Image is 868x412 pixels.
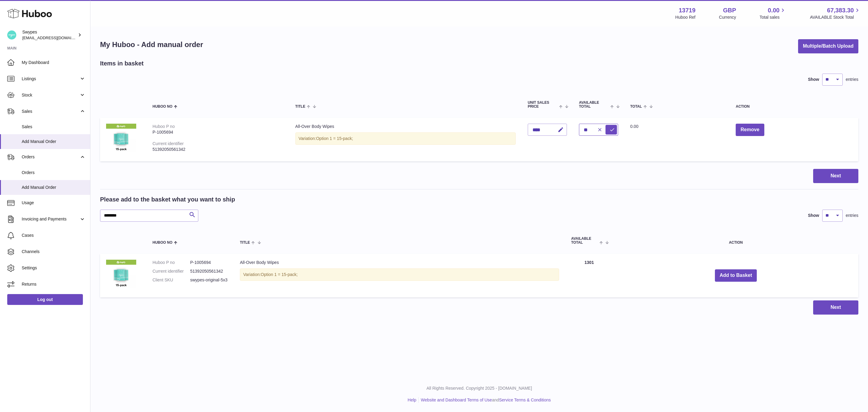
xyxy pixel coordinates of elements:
[190,260,228,265] dd: P-1005694
[846,213,858,218] span: entries
[7,294,83,305] a: Log out
[153,268,190,274] dt: Current identifier
[613,231,858,251] th: Action
[22,76,79,82] span: Listings
[810,6,861,20] a: 67,383.30 AVAILABLE Stock Total
[630,105,642,109] span: Total
[153,141,184,146] div: Current identifier
[153,129,283,135] div: P-1005694
[22,124,86,130] span: Sales
[261,272,298,277] span: Option 1 = 15-pack;
[153,147,283,152] div: 51392050561342
[289,118,522,161] td: All-Over Body Wipes
[759,14,786,20] span: Total sales
[240,241,250,245] span: Title
[419,397,551,403] li: and
[22,60,86,65] span: My Dashboard
[100,195,235,204] h2: Please add to the basket what you want to ship
[736,105,852,109] div: Action
[153,241,172,245] span: Huboo no
[7,30,16,40] img: internalAdmin-13719@internal.huboo.com
[798,39,858,53] button: Multiple/Batch Upload
[22,35,89,40] span: [EMAIL_ADDRESS][DOMAIN_NAME]
[190,277,228,283] dd: swypes-original-5x3
[106,260,136,290] img: All-Over Body Wipes
[153,124,175,129] div: Huboo P no
[846,77,858,82] span: entries
[715,269,757,282] button: Add to Basket
[22,92,79,98] span: Stock
[234,254,565,297] td: All-Over Body Wipes
[95,385,863,391] p: All Rights Reserved. Copyright 2025 - [DOMAIN_NAME]
[106,124,136,154] img: All-Over Body Wipes
[295,105,305,109] span: Title
[22,109,79,114] span: Sales
[22,170,86,176] span: Orders
[736,124,764,136] button: Remove
[810,14,861,20] span: AVAILABLE Stock Total
[153,277,190,283] dt: Client SKU
[808,77,819,82] label: Show
[808,213,819,218] label: Show
[100,40,203,49] h1: My Huboo - Add manual order
[22,185,86,190] span: Add Manual Order
[571,237,598,245] span: AVAILABLE Total
[827,6,854,14] span: 67,383.30
[100,59,144,68] h2: Items in basket
[421,398,492,402] a: Website and Dashboard Terms of Use
[22,154,79,160] span: Orders
[813,169,858,183] button: Next
[723,6,736,14] strong: GBP
[565,254,613,297] td: 1301
[22,233,86,238] span: Cases
[408,398,417,402] a: Help
[240,268,559,281] div: Variation:
[579,101,609,109] span: AVAILABLE Total
[153,105,172,109] span: Huboo no
[22,29,77,41] div: Swypes
[813,300,858,315] button: Next
[759,6,786,20] a: 0.00 Total sales
[22,249,86,255] span: Channels
[528,101,558,109] span: Unit Sales Price
[153,260,190,265] dt: Huboo P no
[630,124,638,129] span: 0.00
[22,216,79,222] span: Invoicing and Payments
[22,139,86,144] span: Add Manual Order
[768,6,780,14] span: 0.00
[190,268,228,274] dd: 51392050561342
[295,132,516,145] div: Variation:
[675,14,696,20] div: Huboo Ref
[499,398,551,402] a: Service Terms & Conditions
[22,265,86,271] span: Settings
[679,6,696,14] strong: 13719
[316,136,353,141] span: Option 1 = 15-pack;
[22,200,86,206] span: Usage
[719,14,736,20] div: Currency
[22,281,86,287] span: Returns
